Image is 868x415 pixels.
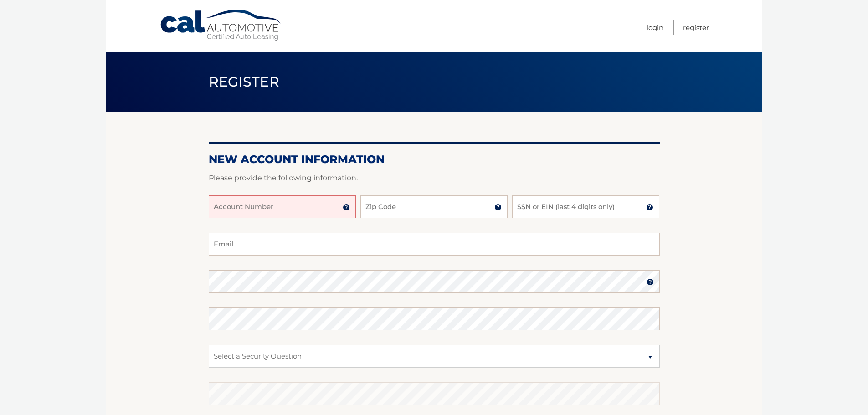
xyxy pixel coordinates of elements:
span: Register [209,73,280,90]
h2: New Account Information [209,153,660,166]
input: Email [209,233,660,256]
input: SSN or EIN (last 4 digits only) [512,195,659,218]
input: Account Number [209,195,356,218]
a: Register [683,20,709,35]
a: Login [647,20,663,35]
p: Please provide the following information. [209,172,660,184]
input: Zip Code [360,195,508,218]
a: Cal Automotive [159,9,282,41]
